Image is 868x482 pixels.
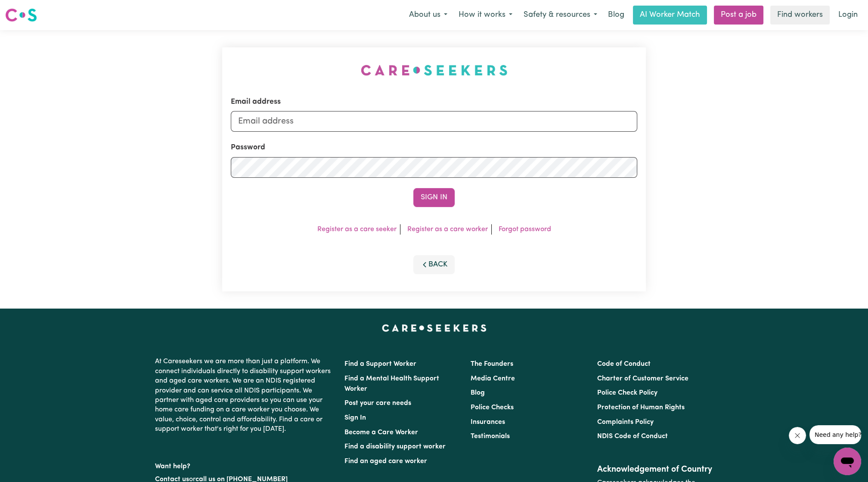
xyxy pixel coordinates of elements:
a: NDIS Code of Conduct [597,433,668,440]
label: Password [231,142,265,153]
button: How it works [453,6,518,24]
a: Police Check Policy [597,389,657,396]
a: Find a Mental Health Support Worker [344,375,439,392]
a: Find an aged care worker [344,458,427,465]
a: AI Worker Match [633,6,707,25]
a: Register as a care worker [407,226,488,233]
a: Code of Conduct [597,361,651,368]
a: Careseekers home page [382,324,487,331]
a: Post your care needs [344,400,411,407]
button: About us [403,6,453,24]
a: Media Centre [471,375,515,382]
a: Blog [471,389,485,396]
a: Become a Care Worker [344,429,418,436]
a: Post a job [714,6,763,25]
h2: Acknowledgement of Country [597,464,713,475]
button: Back [413,255,455,274]
a: Find workers [770,6,830,25]
a: Testimonials [471,433,510,440]
a: Charter of Customer Service [597,375,688,382]
iframe: Close message [789,427,806,444]
a: Police Checks [471,404,514,411]
a: Forgot password [499,226,551,233]
input: Email address [231,111,637,132]
span: Need any help? [5,6,52,13]
iframe: Button to launch messaging window [834,448,861,475]
a: Find a Support Worker [344,361,416,368]
p: At Careseekers we are more than just a platform. We connect individuals directly to disability su... [155,353,334,437]
a: Login [833,6,863,25]
a: The Founders [471,361,513,368]
p: Want help? [155,458,334,471]
a: Careseekers logo [5,5,37,25]
button: Safety & resources [518,6,603,24]
a: Sign In [344,414,366,421]
a: Insurances [471,419,505,426]
img: Careseekers logo [5,7,37,23]
a: Complaints Policy [597,419,654,426]
a: Blog [603,6,629,25]
label: Email address [231,96,281,108]
a: Find a disability support worker [344,443,446,450]
a: Protection of Human Rights [597,404,685,411]
a: Register as a care seeker [317,226,397,233]
button: Sign In [413,188,455,207]
iframe: Message from company [809,425,861,444]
